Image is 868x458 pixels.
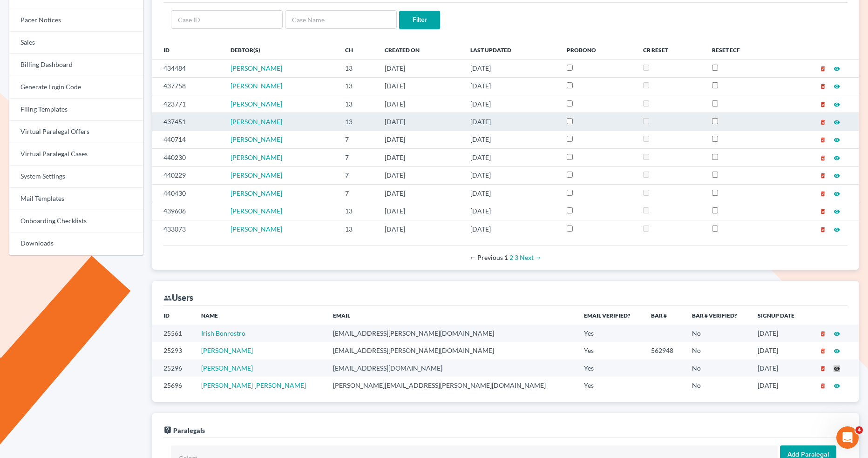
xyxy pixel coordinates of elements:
div: Pagination [171,253,840,262]
a: Generate Login Code [9,76,143,99]
a: Sales [9,32,143,54]
a: [PERSON_NAME] [231,135,282,143]
td: [DATE] [750,342,807,359]
span: Previous page [469,253,503,261]
i: visibility [834,119,840,126]
a: delete_forever [820,171,826,179]
i: group [163,294,172,302]
div: Users [163,292,193,303]
td: 13 [338,77,377,95]
a: visibility [834,82,840,90]
td: 7 [338,131,377,148]
a: delete_forever [820,346,826,354]
a: Virtual Paralegal Offers [9,121,143,143]
td: [DATE] [750,325,807,342]
input: Case ID [171,10,283,29]
span: [PERSON_NAME] [231,64,282,72]
td: [DATE] [463,149,559,166]
i: delete_forever [820,66,826,72]
i: visibility [834,155,840,161]
a: [PERSON_NAME] [201,346,253,354]
a: delete_forever [820,153,826,161]
i: visibility [834,66,840,72]
td: [DATE] [463,113,559,131]
td: 25296 [152,359,193,377]
td: 13 [338,60,377,77]
td: 423771 [152,95,223,113]
td: [DATE] [377,77,463,95]
i: visibility [834,208,840,215]
td: [DATE] [463,166,559,184]
td: 13 [338,202,377,220]
a: visibility [834,153,840,161]
i: delete_forever [820,383,826,389]
a: visibility [834,64,840,72]
td: [DATE] [377,131,463,148]
td: 562948 [644,342,685,359]
td: [PERSON_NAME][EMAIL_ADDRESS][PERSON_NAME][DOMAIN_NAME] [325,377,576,394]
td: 7 [338,184,377,202]
a: delete_forever [820,82,826,90]
a: Irish Bonrostro [201,329,245,337]
a: Filing Templates [9,99,143,121]
a: Page 2 [509,253,513,261]
td: [DATE] [377,149,463,166]
i: delete_forever [820,83,826,90]
td: No [685,342,750,359]
th: Name [194,306,325,325]
td: Yes [576,325,644,342]
td: [DATE] [463,77,559,95]
a: delete_forever [820,64,826,72]
a: Pacer Notices [9,9,143,32]
td: 437758 [152,77,223,95]
a: delete_forever [820,364,826,372]
td: [DATE] [463,184,559,202]
td: Yes [576,377,644,394]
a: Downloads [9,232,143,255]
i: visibility [834,331,840,337]
a: visibility [834,118,840,126]
td: 13 [338,95,377,113]
a: Onboarding Checklists [9,210,143,232]
a: delete_forever [820,381,826,389]
td: [DATE] [377,95,463,113]
td: No [685,325,750,342]
td: [DATE] [377,113,463,131]
i: delete_forever [820,365,826,372]
i: delete_forever [820,208,826,215]
th: Created On [377,40,463,59]
span: [PERSON_NAME] [231,225,282,233]
td: [DATE] [463,202,559,220]
a: delete_forever [820,118,826,126]
a: [PERSON_NAME] [231,207,282,215]
a: visibility [834,364,840,372]
i: visibility [834,226,840,233]
a: Next page [520,253,542,261]
i: visibility [834,101,840,108]
em: Page 1 [504,253,508,261]
td: 439606 [152,202,223,220]
a: delete_forever [820,329,826,337]
td: [DATE] [377,60,463,77]
i: delete_forever [820,155,826,161]
span: 4 [855,426,863,434]
td: [DATE] [377,220,463,238]
i: visibility [834,173,840,179]
a: visibility [834,225,840,233]
span: Paralegals [173,426,205,434]
td: [EMAIL_ADDRESS][PERSON_NAME][DOMAIN_NAME] [325,325,576,342]
a: visibility [834,189,840,197]
a: [PERSON_NAME] [231,189,282,197]
span: [PERSON_NAME] [231,82,282,90]
td: [DATE] [463,60,559,77]
a: [PERSON_NAME] [231,118,282,126]
th: Last Updated [463,40,559,59]
i: delete_forever [820,226,826,233]
a: System Settings [9,166,143,188]
i: visibility [834,83,840,90]
a: [PERSON_NAME] [231,153,282,161]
